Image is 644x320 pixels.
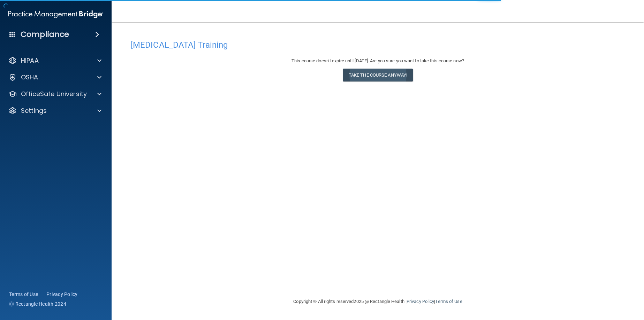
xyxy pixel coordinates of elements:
[131,40,625,49] h4: [MEDICAL_DATA] Training
[8,73,101,81] a: OSHA
[8,56,101,65] a: HIPAA
[8,107,101,115] a: Settings
[8,7,103,21] img: PMB logo
[435,299,462,304] a: Terms of Use
[21,107,47,115] p: Settings
[21,73,38,81] p: OSHA
[21,30,69,39] h4: Compliance
[407,299,434,304] a: Privacy Policy
[343,69,413,81] button: Take the course anyway!
[8,90,101,98] a: OfficeSafe University
[21,90,87,98] p: OfficeSafe University
[131,57,625,65] div: This course doesn’t expire until [DATE]. Are you sure you want to take this course now?
[46,291,78,298] a: Privacy Policy
[251,290,505,313] div: Copyright © All rights reserved 2025 @ Rectangle Health | |
[9,291,38,298] a: Terms of Use
[21,56,39,65] p: HIPAA
[9,301,66,307] span: Ⓒ Rectangle Health 2024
